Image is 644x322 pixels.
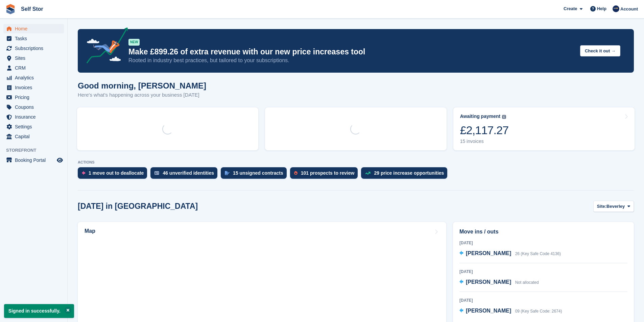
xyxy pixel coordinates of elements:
[459,249,561,258] a: [PERSON_NAME] 26 (Key Safe Code 4136)
[3,73,64,82] a: menu
[3,53,64,63] a: menu
[3,63,64,73] a: menu
[597,203,606,210] span: Site:
[3,155,64,165] a: menu
[3,24,64,33] a: menu
[460,123,509,137] div: £2,117.27
[459,278,539,287] a: [PERSON_NAME] Not allocated
[459,297,627,303] div: [DATE]
[15,102,55,112] span: Coupons
[580,45,620,56] button: Check it out →
[78,81,206,90] h1: Good morning, [PERSON_NAME]
[15,112,55,122] span: Insurance
[459,228,627,236] h2: Move ins / outs
[515,309,562,314] span: 09 (Key Safe Code: 2674)
[3,112,64,122] a: menu
[301,170,355,176] div: 101 prospects to review
[502,115,506,119] img: icon-info-grey-7440780725fd019a000dd9b08b2336e03edf1995a4989e88bcd33f0948082b44.svg
[128,57,575,64] p: Rooted in industry best practices, but tailored to your subscriptions.
[460,139,509,144] div: 15 invoices
[365,172,371,175] img: price_increase_opportunities-93ffe204e8149a01c8c9dc8f82e8f89637d9d84a8eef4429ea346261dce0b2c0.svg
[6,147,67,154] span: Storefront
[4,304,74,318] p: Signed in successfully.
[294,171,297,175] img: prospect-51fa495bee0391a8d652442698ab0144808aea92771e9ea1ae160a38d050c398.svg
[78,202,198,211] h2: [DATE] in [GEOGRAPHIC_DATA]
[374,170,444,176] div: 29 price increase opportunities
[3,132,64,141] a: menu
[290,167,361,182] a: 101 prospects to review
[89,170,144,176] div: 1 move out to deallocate
[18,3,46,15] a: Self Stor
[620,6,638,13] span: Account
[515,280,539,285] span: Not allocated
[606,203,625,210] span: Beverley
[128,47,575,57] p: Make £899.26 of extra revenue with our new price increases tool
[225,171,230,175] img: contract_signature_icon-13c848040528278c33f63329250d36e43548de30e8caae1d1a13099fd9432cc5.svg
[15,93,55,102] span: Pricing
[515,251,561,256] span: 26 (Key Safe Code 4136)
[613,5,619,12] img: Chris Rice
[3,83,64,92] a: menu
[233,170,283,176] div: 15 unsigned contracts
[466,308,511,314] span: [PERSON_NAME]
[81,27,128,66] img: price-adjustments-announcement-icon-8257ccfd72463d97f412b2fc003d46551f7dbcb40ab6d574587a9cd5c0d94...
[78,160,634,165] p: ACTIONS
[3,102,64,112] a: menu
[163,170,214,176] div: 46 unverified identities
[459,240,627,246] div: [DATE]
[460,114,501,119] div: Awaiting payment
[459,269,627,275] div: [DATE]
[3,44,64,53] a: menu
[78,91,206,99] p: Here's what's happening across your business [DATE]
[15,24,55,33] span: Home
[3,34,64,43] a: menu
[56,156,64,164] a: Preview store
[15,132,55,141] span: Capital
[459,307,562,316] a: [PERSON_NAME] 09 (Key Safe Code: 2674)
[564,5,577,12] span: Create
[221,167,290,182] a: 15 unsigned contracts
[85,228,95,234] h2: Map
[597,5,606,12] span: Help
[150,167,221,182] a: 46 unverified identities
[466,250,511,256] span: [PERSON_NAME]
[466,279,511,285] span: [PERSON_NAME]
[15,63,55,73] span: CRM
[15,155,55,165] span: Booking Portal
[128,39,140,46] div: NEW
[82,171,85,175] img: move_outs_to_deallocate_icon-f764333ba52eb49d3ac5e1228854f67142a1ed5810a6f6cc68b1a99e826820c5.svg
[15,44,55,53] span: Subscriptions
[15,122,55,131] span: Settings
[154,171,159,175] img: verify_identity-adf6edd0f0f0b5bbfe63781bf79b02c33cf7c696d77639b501bdc392416b5a36.svg
[3,122,64,131] a: menu
[453,107,635,150] a: Awaiting payment £2,117.27 15 invoices
[15,83,55,92] span: Invoices
[5,4,16,14] img: stora-icon-8386f47178a22dfd0bd8f6a31ec36ba5ce8667c1dd55bd0f319d3a0aa187defe.svg
[15,53,55,63] span: Sites
[15,34,55,43] span: Tasks
[3,93,64,102] a: menu
[593,201,634,212] button: Site: Beverley
[361,167,451,182] a: 29 price increase opportunities
[78,167,150,182] a: 1 move out to deallocate
[15,73,55,82] span: Analytics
